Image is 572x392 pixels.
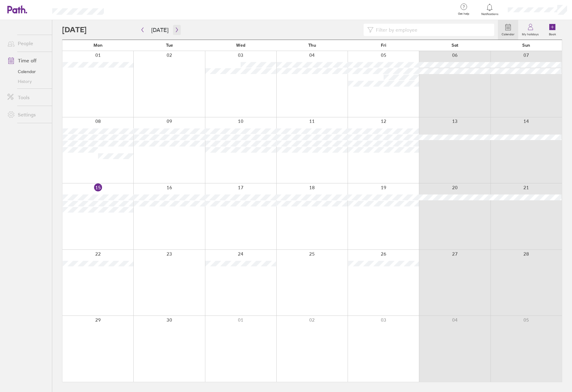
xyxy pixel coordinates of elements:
span: Wed [236,43,245,48]
input: Filter by employee [373,24,491,36]
span: Sat [452,43,458,48]
span: Tue [166,43,173,48]
a: Time off [2,54,52,67]
label: My holidays [518,31,542,36]
a: Notifications [480,3,500,16]
span: Mon [93,43,103,48]
a: Calendar [2,67,52,76]
a: Calendar [498,20,518,40]
label: Book [545,31,560,36]
a: Book [542,20,562,40]
a: People [2,37,52,49]
span: Thu [308,43,316,48]
a: History [2,76,52,86]
a: Settings [2,108,52,121]
a: My holidays [518,20,542,40]
label: Calendar [498,31,518,36]
span: Fri [381,43,386,48]
button: [DATE] [146,25,173,35]
span: Sun [522,43,530,48]
a: Tools [2,91,52,104]
span: Notifications [480,12,500,16]
span: Get help [454,12,474,16]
